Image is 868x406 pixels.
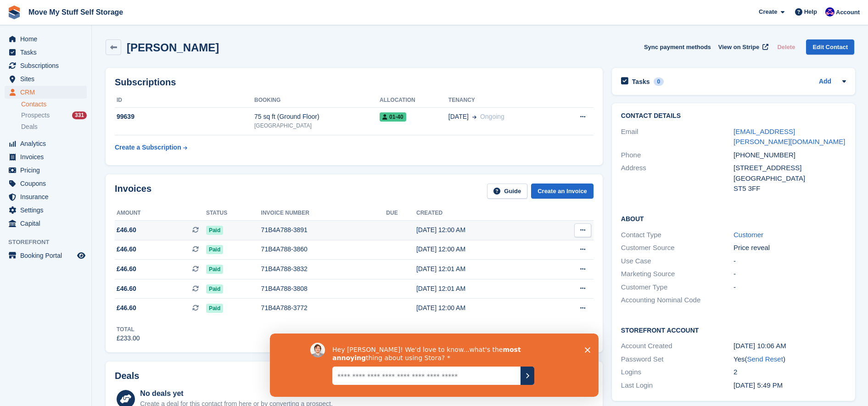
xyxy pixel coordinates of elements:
[270,334,599,397] iframe: Survey by David from Stora
[621,230,734,240] div: Contact Type
[5,164,87,177] a: menu
[5,33,87,45] a: menu
[261,225,386,235] div: 71B4A788-3891
[117,325,140,334] div: Total
[734,256,846,267] div: -
[734,282,846,293] div: -
[5,150,87,163] a: menu
[117,334,140,343] div: £233.00
[206,304,223,313] span: Paid
[115,93,254,108] th: ID
[20,86,75,99] span: CRM
[20,217,75,230] span: Capital
[621,325,846,334] h2: Storefront Account
[206,206,261,221] th: Status
[140,388,332,399] div: No deals yet
[621,269,734,279] div: Marketing Source
[20,190,75,203] span: Insurance
[115,77,594,88] h2: Subscriptions
[621,127,734,147] div: Email
[747,355,783,363] a: Send Reset
[632,78,650,86] h2: Tasks
[20,72,75,85] span: Sites
[836,8,860,17] span: Account
[20,164,75,177] span: Pricing
[261,284,386,294] div: 71B4A788-3808
[621,163,734,194] div: Address
[5,177,87,190] a: menu
[254,112,380,122] div: 75 sq ft (Ground Floor)
[531,184,594,199] a: Create an Invoice
[621,256,734,267] div: Use Case
[7,6,21,19] img: stora-icon-8386f47178a22dfd0bd8f6a31ec36ba5ce8667c1dd55bd0f319d3a0aa187defe.svg
[715,39,770,55] a: View on Stripe
[745,355,785,363] span: ( )
[21,100,87,109] a: Contacts
[20,33,75,45] span: Home
[380,93,448,108] th: Allocation
[734,269,846,279] div: -
[448,93,556,108] th: Tenancy
[621,295,734,306] div: Accounting Nominal Code
[416,303,543,313] div: [DATE] 12:00 AM
[487,184,527,199] a: Guide
[773,39,799,55] button: Delete
[254,122,380,130] div: [GEOGRAPHIC_DATA]
[117,245,136,254] span: £46.60
[72,111,87,119] div: 331
[718,43,759,52] span: View on Stripe
[117,303,136,313] span: £46.60
[804,7,817,17] span: Help
[117,225,136,235] span: £46.60
[206,265,223,274] span: Paid
[621,112,846,120] h2: Contact Details
[206,284,223,294] span: Paid
[20,249,75,262] span: Booking Portal
[621,380,734,391] div: Last Login
[21,111,87,120] a: Prospects 331
[621,214,846,223] h2: About
[20,204,75,217] span: Settings
[5,72,87,85] a: menu
[386,206,416,221] th: Due
[115,184,151,199] h2: Invoices
[5,46,87,59] a: menu
[20,150,75,163] span: Invoices
[117,264,136,274] span: £46.60
[21,111,50,120] span: Prospects
[734,381,783,389] time: 2025-08-03 16:49:47 UTC
[115,143,181,152] div: Create a Subscription
[621,367,734,378] div: Logins
[734,184,846,194] div: ST5 3FF
[448,112,469,122] span: [DATE]
[621,150,734,161] div: Phone
[127,41,219,54] h2: [PERSON_NAME]
[261,264,386,274] div: 71B4A788-3832
[261,303,386,313] div: 71B4A788-3772
[117,284,136,294] span: £46.60
[621,354,734,365] div: Password Set
[734,243,846,253] div: Price reveal
[206,226,223,235] span: Paid
[734,367,846,378] div: 2
[734,354,846,365] div: Yes
[115,371,139,381] h2: Deals
[76,250,87,261] a: Preview store
[8,238,91,247] span: Storefront
[654,78,664,86] div: 0
[734,173,846,184] div: [GEOGRAPHIC_DATA]
[5,59,87,72] a: menu
[759,7,777,17] span: Create
[5,249,87,262] a: menu
[5,190,87,203] a: menu
[734,150,846,161] div: [PHONE_NUMBER]
[621,282,734,293] div: Customer Type
[115,112,254,122] div: 99639
[25,5,127,20] a: Move My Stuff Self Storage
